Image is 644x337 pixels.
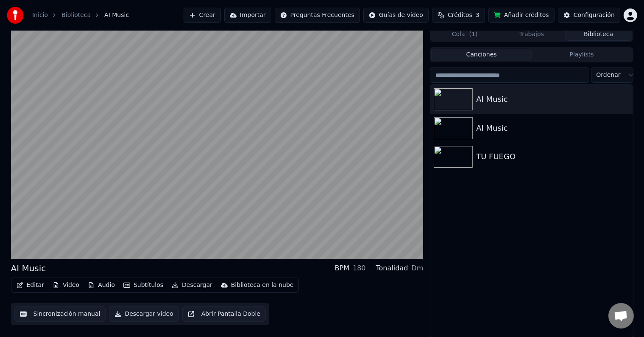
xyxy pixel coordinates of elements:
[448,11,472,20] span: Créditos
[498,28,565,41] button: Trabajos
[32,11,48,20] a: Inicio
[608,303,634,329] a: Chat abierto
[168,279,216,291] button: Descargar
[431,49,532,61] button: Canciones
[532,49,632,61] button: Playlists
[476,151,629,163] div: TU FUEGO
[104,11,129,20] span: AI Music
[558,8,620,23] button: Configuración
[7,7,24,24] img: youka
[32,11,129,20] nav: breadcrumb
[109,306,178,322] button: Descargar video
[411,263,423,273] div: Dm
[488,8,555,23] button: Añadir créditos
[11,262,46,274] div: AI Music
[49,279,83,291] button: Video
[565,28,632,41] button: Biblioteca
[231,281,294,289] div: Biblioteca en la nube
[353,263,366,273] div: 180
[469,30,478,39] span: ( 1 )
[376,263,408,273] div: Tonalidad
[61,11,91,20] a: Biblioteca
[120,279,167,291] button: Subtítulos
[275,8,360,23] button: Preguntas Frecuentes
[84,279,118,291] button: Audio
[335,263,349,273] div: BPM
[14,306,106,322] button: Sincronización manual
[476,93,629,105] div: AI Music
[432,8,485,23] button: Créditos3
[224,8,271,23] button: Importar
[13,279,47,291] button: Editar
[182,306,266,322] button: Abrir Pantalla Doble
[184,8,221,23] button: Crear
[431,28,498,41] button: Cola
[363,8,429,23] button: Guías de video
[574,11,615,20] div: Configuración
[476,122,629,134] div: AI Music
[597,71,621,79] span: Ordenar
[476,11,480,20] span: 3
